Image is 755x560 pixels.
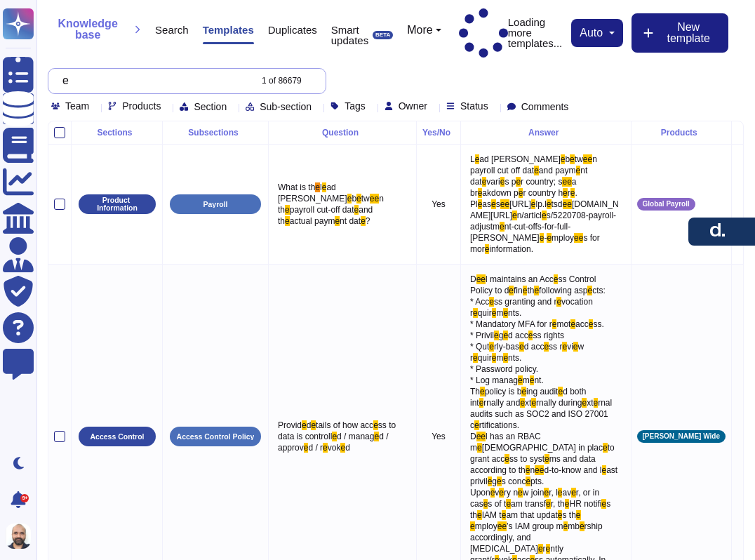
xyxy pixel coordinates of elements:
[516,177,521,187] span: e
[407,25,441,36] button: More
[482,177,487,187] span: e
[483,499,488,509] span: e
[567,177,572,187] span: e
[525,398,531,408] span: xt
[540,233,544,243] span: e
[302,420,307,430] span: e
[470,432,543,453] span: l has an RBAC m
[517,211,542,220] span: n/articl
[332,432,337,441] span: e
[567,342,573,352] span: vi
[505,454,509,464] span: e
[470,154,475,164] span: L
[478,188,483,198] span: e
[503,308,508,318] span: e
[268,25,317,35] span: Duplicates
[576,166,581,175] span: e
[290,216,335,226] span: actual paym
[90,433,144,441] p: Access Control
[345,443,350,453] span: d
[308,443,323,453] span: d / r
[478,308,492,318] span: quir
[304,443,309,453] span: e
[20,494,29,502] div: 9+
[489,342,494,352] span: e
[521,387,526,396] span: e
[579,233,584,243] span: e
[512,211,517,220] span: e
[570,188,575,198] span: e
[502,510,507,520] span: e
[470,222,570,243] span: nt-cut-offs-for-full-[PERSON_NAME]
[526,387,558,396] span: ing audit
[320,182,322,192] span: l
[520,398,525,408] span: e
[492,353,497,363] span: e
[587,286,592,295] span: e
[547,233,552,243] span: e
[497,476,502,486] span: e
[470,342,587,363] span: w r
[518,375,523,385] span: e
[503,331,508,340] span: e
[543,544,546,554] span: r
[479,398,484,408] span: e
[587,154,592,164] span: e
[540,465,544,475] span: e
[354,205,359,215] span: e
[361,216,366,226] span: e
[337,432,374,441] span: d / manag
[48,18,128,41] span: Knowledge base
[480,387,485,396] span: e
[601,499,606,509] span: e
[473,353,478,363] span: e
[278,432,391,453] span: d / approv
[549,342,562,352] span: ss r
[563,199,568,209] span: e
[494,331,499,340] span: e
[489,297,494,307] span: e
[505,199,509,209] span: e
[470,499,613,520] span: s th
[470,177,579,198] span: a br
[475,154,480,164] span: e
[526,465,530,475] span: e
[534,166,539,175] span: e
[407,25,432,36] span: More
[539,166,576,175] span: and paym
[311,420,316,430] span: e
[563,188,568,198] span: e
[485,387,522,396] span: policy is b
[470,476,547,498] span: pts. Upon
[530,465,535,475] span: n
[488,499,506,509] span: s of t
[307,420,312,430] span: d
[278,420,302,430] span: Provid
[519,342,524,352] span: e
[546,499,551,509] span: e
[477,510,482,520] span: e
[331,25,370,46] span: Smart updates
[6,524,31,549] img: user
[519,188,523,198] span: e
[567,199,572,209] span: e
[3,521,41,552] button: user
[570,319,575,329] span: e
[479,154,560,164] span: ad [PERSON_NAME]
[637,128,726,137] div: Products
[500,177,505,187] span: e
[570,154,575,164] span: e
[278,420,399,441] span: ss to data is controll
[551,499,565,509] span: r, th
[482,188,518,198] span: akdown p
[489,244,533,254] span: information.
[573,342,578,352] span: e
[470,420,519,441] span: rtifications. D
[470,274,599,295] span: ss Control Policy to d
[660,22,717,44] span: New template
[494,342,519,352] span: rly-bas
[526,476,530,486] span: e
[482,199,491,209] span: as
[470,375,544,396] span: nt. Th
[77,128,156,137] div: Sections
